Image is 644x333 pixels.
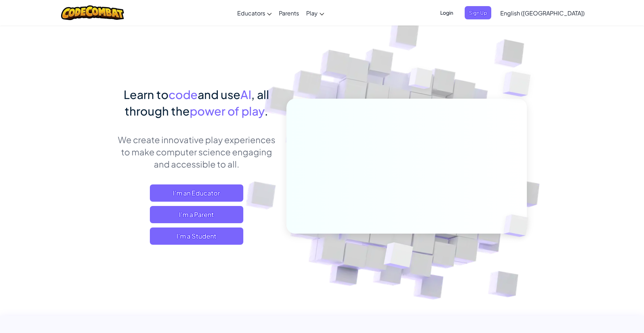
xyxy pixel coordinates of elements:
[306,9,318,17] span: Play
[465,6,491,19] button: Sign Up
[150,184,243,202] a: I'm an Educator
[61,5,124,20] img: CodeCombat logo
[237,9,265,17] span: Educators
[500,9,585,17] span: English ([GEOGRAPHIC_DATA])
[275,3,303,23] a: Parents
[492,200,546,252] img: Overlap cubes
[124,87,169,102] span: Learn to
[117,133,276,170] p: We create innovative play experiences to make computer science engaging and accessible to all.
[264,104,268,118] span: .
[169,87,198,102] span: code
[303,3,328,23] a: Play
[190,104,264,118] span: power of play
[488,54,551,114] img: Overlap cubes
[395,53,447,107] img: Overlap cubes
[198,87,240,102] span: and use
[240,87,251,102] span: AI
[150,228,243,245] button: I'm a Student
[497,3,588,23] a: English ([GEOGRAPHIC_DATA])
[234,3,275,23] a: Educators
[150,206,243,223] a: I'm a Parent
[366,227,431,287] img: Overlap cubes
[436,6,457,19] button: Login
